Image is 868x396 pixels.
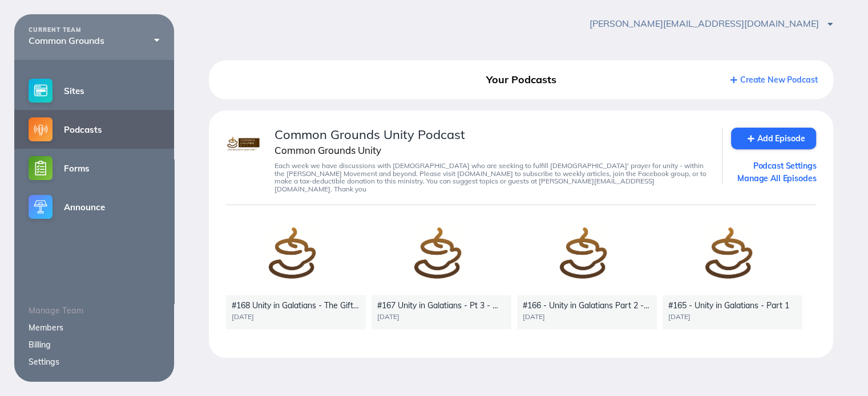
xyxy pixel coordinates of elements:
[29,357,59,367] a: Settings
[523,313,651,321] div: [DATE]
[226,217,366,329] a: #168 Unity in Galatians - The Gift of Family[DATE]
[422,70,620,90] div: Your Podcasts
[274,128,708,142] div: Common Grounds Unity Podcast
[590,18,833,29] span: [PERSON_NAME][EMAIL_ADDRESS][DOMAIN_NAME]
[730,75,817,85] a: Create New Podcast
[274,145,708,156] div: Common Grounds Unity
[29,117,53,141] img: podcasts-small@2x.png
[377,313,506,321] div: [DATE]
[731,161,816,171] a: Podcast Settings
[29,322,63,333] a: Members
[663,217,802,329] a: #165 - Unity in Galatians - Part 1[DATE]
[29,156,53,180] img: forms-small@2x.png
[29,195,53,219] img: announce-small@2x.png
[668,301,797,310] div: #165 - Unity in Galatians - Part 1
[14,110,174,149] a: Podcasts
[29,35,160,46] div: Common Grounds
[377,301,506,310] div: #167 Unity in Galatians - Pt 3 - What is the [DEMOGRAPHIC_DATA]
[29,79,53,103] img: sites-small@2x.png
[731,173,816,183] a: Manage All Episodes
[731,128,816,149] a: Add Episode
[14,71,174,110] a: Sites
[523,301,651,310] div: #166 - Unity in Galatians Part 2 - Compromises for the Sake of the [DEMOGRAPHIC_DATA]?
[517,217,657,329] a: #166 - Unity in Galatians Part 2 - Compromises for the Sake of the [DEMOGRAPHIC_DATA]?[DATE]
[29,27,160,34] div: CURRENT TEAM
[14,149,174,187] a: Forms
[226,128,260,162] img: image.png
[232,301,360,310] div: #168 Unity in Galatians - The Gift of Family
[29,305,83,316] span: Manage Team
[274,162,708,193] div: Each week we have discussions with [DEMOGRAPHIC_DATA] who are seeking to fulfill [DEMOGRAPHIC_DAT...
[372,217,511,329] a: #167 Unity in Galatians - Pt 3 - What is the [DEMOGRAPHIC_DATA][DATE]
[232,313,360,321] div: [DATE]
[29,340,51,350] a: Billing
[668,313,797,321] div: [DATE]
[14,187,174,226] a: Announce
